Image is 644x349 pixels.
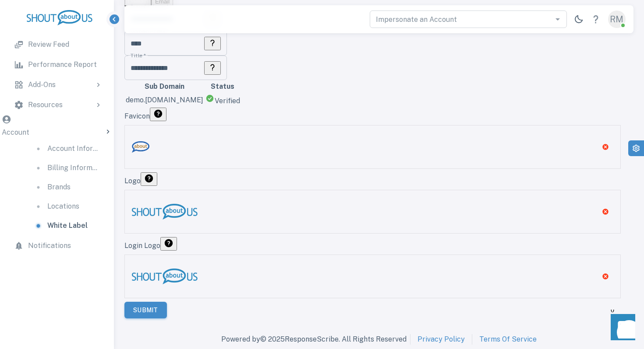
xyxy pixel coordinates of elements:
p: Favicon [124,108,621,122]
button: Submit [124,302,167,318]
div: Account [2,115,112,139]
a: Locations [26,197,105,216]
img: logo [27,10,92,25]
img: image [132,204,198,219]
p: Logo [124,172,621,186]
a: Performance Report [7,55,107,74]
button: A custom prefix that can be added to the domain name to create a unique URL for the white-labeled... [204,37,221,50]
button: This logo will be displayed on the login page where you and your clients log in. [160,237,177,251]
button: Open [552,13,564,25]
div: Add-Ons [7,75,107,94]
strong: Sub Domain [145,82,184,91]
a: Brands [26,178,105,197]
strong: Status [211,82,234,91]
span: Verified [215,97,240,105]
a: Billing Information [26,158,105,178]
p: Login Logo [124,237,621,251]
iframe: Front Chat [602,310,640,347]
p: Review Feed [28,39,69,50]
img: image [132,141,149,153]
p: Account Information [47,143,98,154]
p: Account [2,127,29,139]
p: Resources [28,100,63,110]
p: Powered by © 2025 ResponseScribe. All Rights Reserved [221,334,407,345]
div: RM [608,10,626,28]
a: White Label [26,216,105,235]
a: Privacy Policy [418,334,465,345]
img: image [132,269,198,284]
a: Terms Of Service [479,334,537,345]
p: Brands [47,182,71,192]
button: This will be used on all other screens such as our dashboard, reports, response alerts, emails, etc. [141,172,157,186]
p: White Label [47,220,88,231]
button: This image will be used as an icon associated with the URL in the browser bar or next to the site... [150,108,166,121]
p: Notifications [28,241,71,251]
p: Performance Report [28,59,97,70]
button: The title that will appear in the browser tab and other relevant places (ex: ABC Marketing Reviews”) [204,61,221,75]
a: Notifications [7,236,107,255]
p: Billing Information [47,163,98,173]
a: Account Information [26,139,105,158]
div: demo . [DOMAIN_NAME] [126,95,203,105]
table: simple table [124,80,241,108]
label: Title * [131,52,146,59]
div: Resources [7,95,107,115]
p: Locations [47,201,79,212]
a: Help Center [587,10,605,28]
a: Review Feed [7,35,107,54]
p: Add-Ons [28,80,56,90]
